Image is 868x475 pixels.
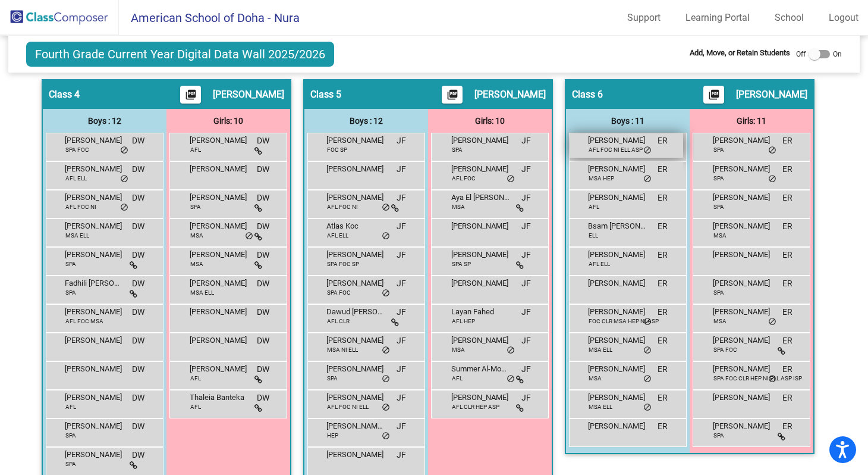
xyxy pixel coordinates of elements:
[589,231,598,240] span: ELL
[713,145,724,154] span: SPA
[327,431,338,440] span: HEP
[326,420,386,432] span: [PERSON_NAME] El [PERSON_NAME]
[703,86,724,104] button: Print Students Details
[452,260,471,268] span: SPA SP
[589,345,612,354] span: MSA ELL
[190,231,203,240] span: MSA
[190,192,249,204] span: [PERSON_NAME]
[452,174,476,183] span: AFL FOC
[658,135,668,147] span: ER
[507,174,515,184] span: do_not_disturb_alt
[765,8,813,27] a: School
[190,249,249,261] span: [PERSON_NAME]
[782,277,792,290] span: ER
[589,202,599,211] span: AFL
[304,109,428,133] div: Boys : 12
[713,220,772,232] span: [PERSON_NAME]
[132,420,144,433] span: DW
[382,203,390,212] span: do_not_disturb_alt
[643,317,652,327] span: do_not_disturb_alt
[120,203,128,212] span: do_not_disturb_alt
[310,89,341,101] span: Class 5
[588,249,647,261] span: [PERSON_NAME]
[452,202,465,211] span: MSA
[326,449,386,461] span: [PERSON_NAME]
[43,109,166,133] div: Boys : 12
[451,192,511,204] span: Aya El [PERSON_NAME] [PERSON_NAME]
[132,363,144,376] span: DW
[397,392,406,404] span: JF
[65,163,124,175] span: [PERSON_NAME]
[190,335,249,346] span: [PERSON_NAME]
[521,277,531,290] span: JF
[65,202,96,211] span: AFL FOC NI
[451,392,511,404] span: [PERSON_NAME]
[257,277,269,290] span: DW
[658,249,668,261] span: ER
[588,135,647,146] span: [PERSON_NAME]
[658,392,668,404] span: ER
[245,232,253,241] span: do_not_disturb_alt
[132,277,144,290] span: DW
[588,163,647,175] span: [PERSON_NAME]
[521,249,531,261] span: JF
[588,306,647,318] span: [PERSON_NAME]
[120,174,128,184] span: do_not_disturb_alt
[782,363,792,376] span: ER
[190,163,249,175] span: [PERSON_NAME]
[65,277,124,289] span: Fadhili [PERSON_NAME]
[257,220,269,233] span: DW
[782,392,792,404] span: ER
[713,249,772,261] span: [PERSON_NAME]
[566,109,690,133] div: Boys : 11
[768,374,776,384] span: do_not_disturb_alt
[713,174,724,183] span: SPA
[327,260,359,268] span: SPA FOC SP
[190,145,201,154] span: AFL
[588,392,647,404] span: [PERSON_NAME]
[397,306,406,318] span: JF
[507,346,515,355] span: do_not_disturb_alt
[190,392,249,404] span: Thaleia Banteka
[658,335,668,347] span: ER
[452,374,463,383] span: AFL
[643,146,652,155] span: do_not_disturb_alt
[184,89,198,105] mat-icon: picture_as_pdf
[588,277,647,289] span: [PERSON_NAME]
[180,86,201,104] button: Print Students Details
[257,135,269,147] span: DW
[658,192,668,204] span: ER
[713,374,802,383] span: SPA FOC CLR HEP NI ELL ASP ISP
[65,420,124,432] span: [PERSON_NAME]
[132,249,144,261] span: DW
[397,135,406,147] span: JF
[713,277,772,289] span: [PERSON_NAME]
[327,345,358,354] span: MSA NI ELL
[643,403,652,412] span: do_not_disturb_alt
[521,163,531,176] span: JF
[451,363,511,375] span: Summer Al-Momar
[397,249,406,261] span: JF
[588,192,647,204] span: [PERSON_NAME]
[589,317,659,326] span: FOC CLR MSA HEP NI ASP
[658,363,668,376] span: ER
[132,392,144,404] span: DW
[589,374,602,383] span: MSA
[190,220,249,232] span: [PERSON_NAME]
[327,317,350,326] span: AFL CLR
[521,363,531,376] span: JF
[257,192,269,204] span: DW
[327,374,338,383] span: SPA
[190,374,201,383] span: AFL
[382,346,390,355] span: do_not_disturb_alt
[26,42,334,67] span: Fourth Grade Current Year Digital Data Wall 2025/2026
[589,174,614,183] span: MSA HEP
[713,135,772,146] span: [PERSON_NAME]
[713,431,724,440] span: SPA
[213,89,284,101] span: [PERSON_NAME]
[658,163,668,176] span: ER
[65,220,124,232] span: [PERSON_NAME]
[782,135,792,147] span: ER
[190,202,201,211] span: SPA
[768,174,776,184] span: do_not_disturb_alt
